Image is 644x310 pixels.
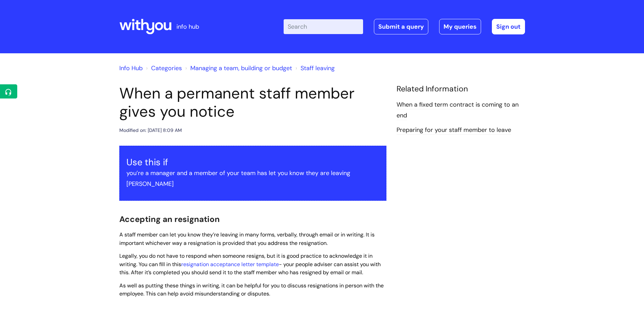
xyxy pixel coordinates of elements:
span: Legally, you do not have to respond when someone resigns, but it is good practice to acknowledge ... [119,252,381,276]
a: Managing a team, building or budget [190,64,292,72]
span: A staff member can let you know they’re leaving in many forms, verbally, through email or in writ... [119,231,375,247]
a: Sign out [492,19,525,34]
li: Managing a team, building or budget [184,63,292,74]
a: Staff leaving [301,64,335,72]
p: info hub [176,21,199,32]
a: Submit a query [374,19,428,34]
li: Solution home [144,63,182,74]
span: As well as putting these things in writing, it can be helpful for you to discuss resignations in ... [119,282,384,298]
h4: Related Information [397,84,525,94]
p: you’re a manager and a member of your team has let you know they are leaving [PERSON_NAME] [126,168,379,190]
a: Preparing for your staff member to leave [397,126,511,135]
a: Categories [151,64,182,72]
div: Modified on: [DATE] 8:09 AM [119,126,182,135]
a: When a fixed term contract is coming to an end [397,101,519,120]
span: Accepting an resignation [119,214,220,224]
a: My queries [439,19,481,34]
input: Search [284,19,363,34]
li: Staff leaving [294,63,335,74]
a: Info Hub [119,64,143,72]
h1: When a permanent staff member gives you notice [119,84,386,121]
div: | - [284,19,525,34]
h3: Use this if [126,157,379,168]
a: resignation acceptance letter template [181,261,279,268]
